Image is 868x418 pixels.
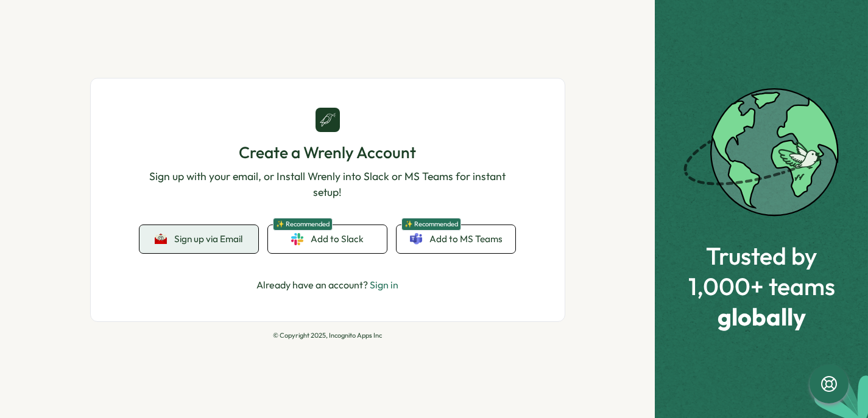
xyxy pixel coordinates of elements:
[90,332,565,340] p: © Copyright 2025, Incognito Apps Inc
[429,232,503,246] span: Add to MS Teams
[268,225,387,253] a: ✨ RecommendedAdd to Slack
[256,277,398,293] p: Already have an account?
[688,303,835,330] span: globally
[273,218,333,231] span: ✨ Recommended
[139,169,516,201] p: Sign up with your email, or Install Wrenly into Slack or MS Teams for instant setup!
[311,232,364,246] span: Add to Slack
[139,225,258,253] button: Sign up via Email
[688,273,835,299] span: 1,000+ teams
[397,225,515,253] a: ✨ RecommendedAdd to MS Teams
[174,234,242,245] span: Sign up via Email
[370,279,398,291] a: Sign in
[401,218,461,231] span: ✨ Recommended
[139,142,516,163] h1: Create a Wrenly Account
[688,242,835,269] span: Trusted by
